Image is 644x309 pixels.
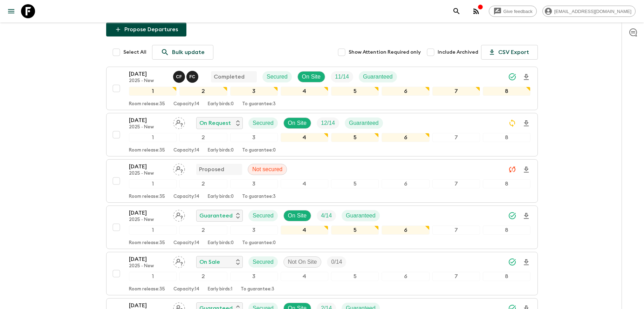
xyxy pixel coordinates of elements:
[483,272,530,281] div: 8
[242,101,276,107] p: To guarantee: 3
[129,162,167,171] p: [DATE]
[508,73,516,81] svg: Synced Successfully
[317,210,336,221] div: Trip Fill
[129,272,177,281] div: 1
[450,4,464,18] button: search adventures
[129,255,167,263] p: [DATE]
[483,87,530,96] div: 8
[230,179,278,188] div: 3
[302,73,321,81] p: On Site
[262,71,292,82] div: Secured
[335,73,349,81] p: 11 / 14
[331,71,353,82] div: Trip Fill
[522,73,530,81] svg: Download Onboarding
[129,125,167,130] p: 2025 - New
[106,22,186,36] button: Propose Departures
[331,133,379,142] div: 5
[129,263,167,269] p: 2025 - New
[349,49,421,56] span: Show Attention Required only
[327,256,346,268] div: Trip Fill
[346,211,376,220] p: Guaranteed
[173,101,199,107] p: Capacity: 14
[432,133,480,142] div: 7
[230,133,278,142] div: 3
[267,73,288,81] p: Secured
[106,67,538,110] button: [DATE]2025 - NewClarissa Fusco, Felipe CavalcantiCompletedSecuredOn SiteTrip FillGuaranteed123456...
[214,73,245,81] p: Completed
[129,70,167,78] p: [DATE]
[208,194,234,200] p: Early birds: 0
[129,87,177,96] div: 1
[483,133,530,142] div: 8
[208,148,234,153] p: Early birds: 0
[522,166,530,174] svg: Download Onboarding
[281,87,328,96] div: 4
[382,87,429,96] div: 6
[281,179,328,188] div: 4
[242,240,276,246] p: To guarantee: 0
[123,49,146,56] span: Select All
[173,148,199,153] p: Capacity: 14
[489,6,537,17] a: Give feedback
[199,258,220,266] p: On Sale
[283,256,322,268] div: Not On Site
[297,71,325,82] div: On Site
[179,179,227,188] div: 2
[382,226,429,235] div: 6
[542,6,636,17] div: [EMAIL_ADDRESS][DOMAIN_NAME]
[129,78,167,84] p: 2025 - New
[382,133,429,142] div: 6
[522,212,530,220] svg: Download Onboarding
[349,119,379,127] p: Guaranteed
[522,258,530,267] svg: Download Onboarding
[438,49,478,56] span: Include Archived
[230,87,278,96] div: 3
[106,252,538,295] button: [DATE]2025 - NewAssign pack leaderOn SaleSecuredNot On SiteTrip Fill12345678Room release:35Capaci...
[331,87,379,96] div: 5
[508,258,516,266] svg: Synced Successfully
[172,48,205,56] p: Bulk update
[432,179,480,188] div: 7
[173,258,185,264] span: Assign pack leader
[129,226,177,235] div: 1
[508,211,516,220] svg: Synced Successfully
[129,171,167,176] p: 2025 - New
[241,287,274,292] p: To guarantee: 3
[508,165,516,174] svg: Unable to sync - Check prices and secured
[106,206,538,249] button: [DATE]2025 - NewAssign pack leaderGuaranteedSecuredOn SiteTrip FillGuaranteed12345678Room release...
[173,119,185,125] span: Assign pack leader
[199,211,233,220] p: Guaranteed
[173,73,200,79] span: Clarissa Fusco, Felipe Cavalcanti
[173,194,199,200] p: Capacity: 14
[317,117,339,129] div: Trip Fill
[179,226,227,235] div: 2
[283,117,311,129] div: On Site
[152,45,213,60] a: Bulk update
[173,240,199,246] p: Capacity: 14
[129,209,167,217] p: [DATE]
[173,287,199,292] p: Capacity: 14
[483,226,530,235] div: 8
[129,179,177,188] div: 1
[481,45,538,60] button: CSV Export
[522,119,530,128] svg: Download Onboarding
[248,117,278,129] div: Secured
[129,116,167,125] p: [DATE]
[331,272,379,281] div: 5
[253,258,274,266] p: Secured
[382,179,429,188] div: 6
[179,133,227,142] div: 2
[248,256,278,268] div: Secured
[500,9,536,14] span: Give feedback
[550,9,635,14] span: [EMAIL_ADDRESS][DOMAIN_NAME]
[331,258,342,266] p: 0 / 14
[4,4,18,18] button: menu
[179,87,227,96] div: 2
[432,272,480,281] div: 7
[288,258,317,266] p: Not On Site
[321,211,332,220] p: 4 / 14
[363,73,393,81] p: Guaranteed
[283,210,311,221] div: On Site
[129,101,165,107] p: Room release: 35
[382,272,429,281] div: 6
